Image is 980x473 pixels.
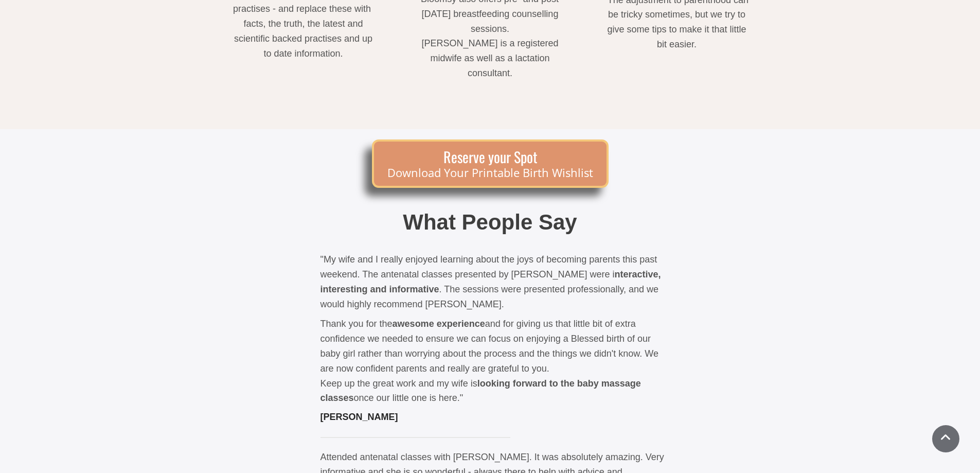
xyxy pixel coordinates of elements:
span: Reserve your Spot [387,148,593,166]
span: actation consultant. [468,53,550,78]
span: "My wife and I really enjoyed learning about the joys of becoming parents this past weekend. The ... [320,254,661,309]
span: [PERSON_NAME] [320,412,398,422]
span: Thank you for the and for giving us that little bit of extra confidence we needed to ensure we ca... [320,319,658,373]
span: awesome experience [393,319,485,329]
span: [PERSON_NAME] is a registered midwife as well as a l [421,38,558,63]
span: Keep up the great work and my wife is once our little one is here." [320,378,641,404]
a: Reserve your Spot Download Your Printable Birth Wishlist [372,139,609,188]
span: nteractive, interesting and informative [320,269,661,294]
a: Scroll To Top [932,425,959,452]
span: What People Say [403,210,577,234]
span: Download Your Printable Birth Wishlist [387,166,593,179]
span: looking forward to the baby massage classes [320,378,641,404]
